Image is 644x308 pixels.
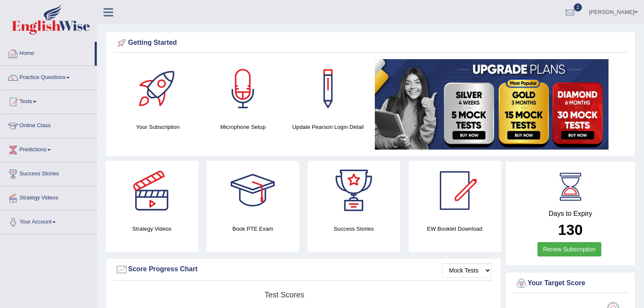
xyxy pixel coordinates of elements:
a: Predictions [0,138,97,159]
div: Score Progress Chart [115,263,491,276]
h4: Days to Expiry [515,210,626,218]
h4: Update Pearson Login Detail [290,123,366,131]
h4: Your Subscription [120,123,196,131]
a: Your Account [0,210,97,232]
a: Strategy Videos [0,186,97,207]
h4: Strategy Videos [106,224,198,233]
a: Online Class [0,114,97,135]
a: Tests [0,90,97,111]
a: Home [0,42,95,63]
b: 130 [558,221,583,238]
h4: Success Stories [308,224,400,233]
div: Your Target Score [515,277,626,290]
h4: EW Booklet Download [409,224,501,233]
div: Getting Started [115,37,626,49]
img: small5.jpg [375,59,609,150]
h4: Book PTE Exam [207,224,299,233]
a: Renew Subscription [538,242,601,256]
span: 2 [574,3,582,11]
h4: Microphone Setup [205,123,281,131]
a: Practice Questions [0,66,97,87]
tspan: Test scores [265,291,304,299]
a: Success Stories [0,162,97,183]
